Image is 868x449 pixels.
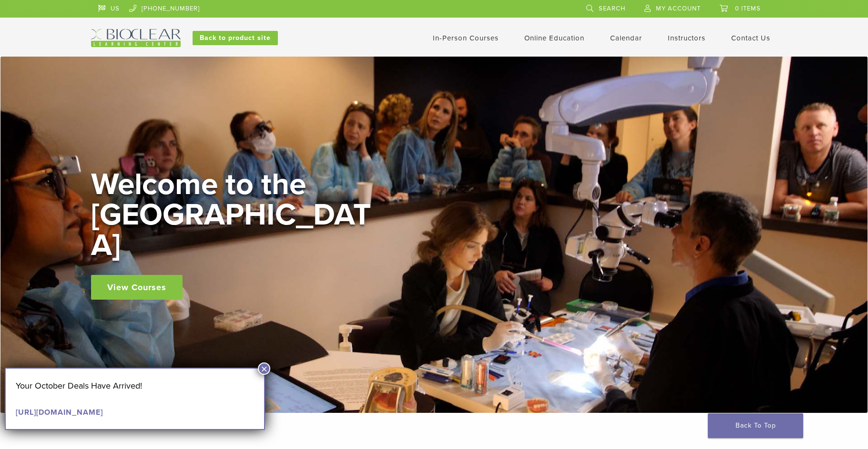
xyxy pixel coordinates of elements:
button: Close [258,362,270,375]
a: Back to product site [193,31,278,45]
a: Instructors [668,34,705,42]
p: Your October Deals Have Arrived! [16,379,254,393]
a: In-Person Courses [433,34,499,42]
a: [URL][DOMAIN_NAME] [16,408,103,417]
a: Back To Top [708,413,803,438]
a: View Courses [91,275,183,300]
a: Online Education [524,34,584,42]
span: My Account [656,5,701,12]
h2: Welcome to the [GEOGRAPHIC_DATA] [91,169,377,261]
span: Search [599,5,625,12]
a: Contact Us [731,34,770,42]
span: 0 items [735,5,761,12]
a: Calendar [610,34,642,42]
img: Bioclear [91,29,181,47]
